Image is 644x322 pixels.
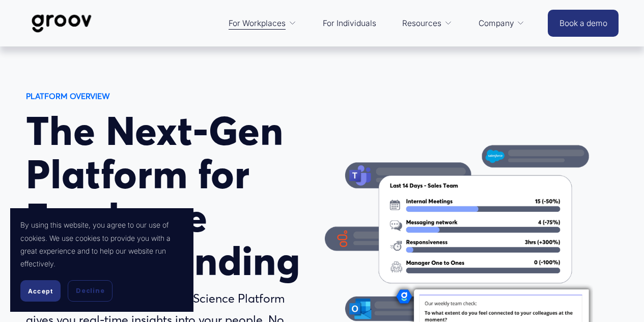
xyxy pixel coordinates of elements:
[402,16,441,31] span: Resources
[26,109,319,283] h1: The Next-Gen Platform for Employee Understanding
[397,11,457,36] a: folder dropdown
[68,280,113,302] button: Decline
[223,11,301,36] a: folder dropdown
[479,16,514,31] span: Company
[28,287,53,295] span: Accept
[26,7,98,40] img: Groov | Workplace Science Platform | Unlock Performance | Drive Results
[20,218,183,270] p: By using this website, you agree to our use of cookies. We use cookies to provide you with a grea...
[318,11,381,36] a: For Individuals
[76,286,104,295] span: Decline
[26,91,110,101] strong: PLATFORM OVERVIEW
[473,11,530,36] a: folder dropdown
[548,10,618,37] a: Book a demo
[229,16,286,31] span: For Workplaces
[10,208,193,312] section: Cookie banner
[20,280,61,302] button: Accept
